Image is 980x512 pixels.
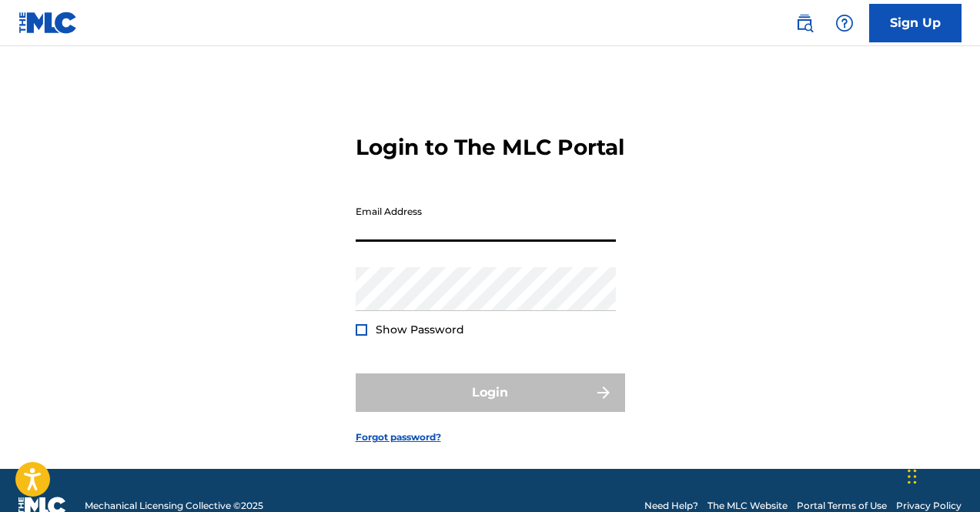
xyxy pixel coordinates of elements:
h3: Login to The MLC Portal [356,134,624,161]
a: Public Search [789,8,820,38]
img: help [835,14,854,32]
span: Show Password [376,323,464,336]
img: search [795,14,814,32]
img: MLC Logo [18,12,78,34]
iframe: Chat Widget [903,438,980,512]
div: Help [829,8,860,38]
a: Sign Up [869,4,962,42]
a: Forgot password? [356,430,441,444]
div: Drag [908,453,917,500]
